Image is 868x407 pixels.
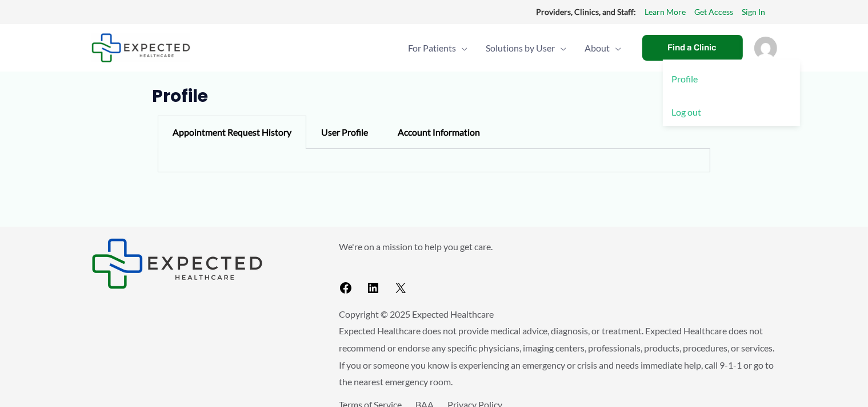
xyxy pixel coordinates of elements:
a: Account icon link [754,41,777,52]
aside: Footer Widget 2 [339,238,777,299]
a: Log out [663,96,800,129]
a: AboutMenu Toggle [576,28,631,68]
div: Account Information [383,116,495,149]
p: We're on a mission to help you get care. [339,238,777,255]
div: Appointment Request History [158,116,306,149]
img: Expected Healthcare Logo - side, dark font, small [91,238,263,289]
span: Expected Healthcare does not provide medical advice, diagnosis, or treatment. Expected Healthcare... [339,325,774,387]
a: Find a Clinic [642,35,743,61]
div: User Profile [306,116,383,149]
nav: Primary Site Navigation [399,28,631,68]
a: For PatientsMenu Toggle [399,28,477,68]
aside: Footer Widget 1 [91,238,310,289]
a: Sign In [742,5,766,19]
a: Get Access [695,5,734,19]
h1: Profile [152,86,716,106]
span: Solutions by User [486,28,555,68]
a: Learn More [645,5,686,19]
span: Menu Toggle [555,28,567,68]
span: Menu Toggle [610,28,622,68]
img: Expected Healthcare Logo - side, dark font, small [91,33,190,62]
span: Menu Toggle [457,28,468,68]
a: Profile [663,62,800,96]
a: Solutions by UserMenu Toggle [477,28,576,68]
strong: Providers, Clinics, and Staff: [537,7,637,17]
span: About [585,28,610,68]
span: Copyright © 2025 Expected Healthcare [339,309,494,319]
span: For Patients [409,28,457,68]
